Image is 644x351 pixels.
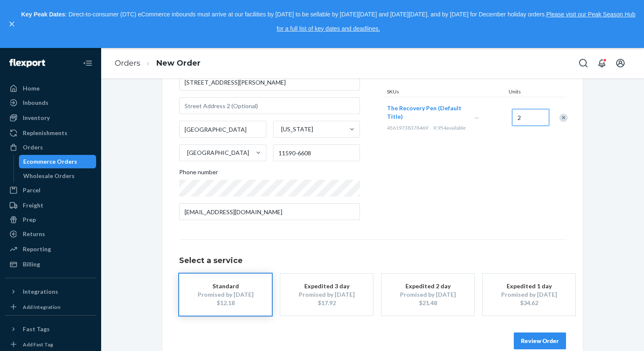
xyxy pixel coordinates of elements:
p: : Direct-to-consumer (DTC) eCommerce inbounds must arrive at our facilities by [DATE] to be sella... [20,8,636,36]
a: Orders [5,141,96,154]
div: [GEOGRAPHIC_DATA] [187,149,249,157]
button: Review Order [514,332,566,349]
a: Parcel [5,183,96,197]
div: Promised by [DATE] [394,290,462,299]
div: [US_STATE] [281,125,313,133]
div: Inbounds [23,98,48,107]
span: Phone number [179,168,218,180]
div: Home [23,84,40,93]
button: Expedited 2 dayPromised by [DATE]$21.48 [381,274,474,316]
input: City [179,121,266,138]
div: Reporting [23,245,51,253]
div: Add Integration [23,303,60,311]
a: Inbounds [5,96,96,109]
div: Standard [192,282,259,290]
span: 9,954 available [433,125,466,131]
div: SKUs [385,88,507,97]
div: Promised by [DATE] [495,290,563,299]
button: The Recovery Pen (Default Title) [387,104,464,121]
button: Open Search Box [575,55,592,72]
div: Billing [23,260,40,269]
div: $21.48 [394,299,462,307]
div: Orders [23,143,43,152]
div: Wholesale Orders [23,172,75,180]
div: Parcel [23,186,40,194]
strong: Key Peak Dates [21,11,65,18]
a: Ecommerce Orders [19,155,97,168]
a: Add Fast Tag [5,339,96,349]
button: Integrations [5,285,96,298]
a: Home [5,82,96,95]
button: close, [8,20,16,28]
button: Open account menu [612,55,629,72]
button: Close Navigation [79,55,96,72]
div: Expedited 2 day [394,282,462,290]
a: Inventory [5,111,96,125]
input: Quantity [512,109,549,126]
div: $12.18 [192,299,259,307]
input: ZIP Code [273,144,360,161]
span: — [474,114,479,121]
div: Add Fast Tag [23,341,53,348]
div: $17.92 [293,299,360,307]
span: The Recovery Pen (Default Title) [387,104,462,120]
div: $34.62 [495,299,563,307]
img: Flexport logo [9,59,45,67]
div: Freight [23,201,43,210]
div: Ecommerce Orders [23,157,77,166]
div: Fast Tags [23,325,50,333]
input: [GEOGRAPHIC_DATA] [186,149,187,157]
a: Add Integration [5,302,96,312]
input: Email (Only Required for International) [179,203,360,220]
div: Units [507,88,545,97]
div: Expedited 1 day [495,282,563,290]
a: Prep [5,213,96,226]
div: Promised by [DATE] [293,290,360,299]
div: Replenishments [23,129,67,137]
button: Expedited 1 dayPromised by [DATE]$34.62 [483,274,575,316]
span: 45619738378469 [387,125,428,131]
div: Integrations [23,287,58,296]
div: Inventory [23,114,50,122]
button: StandardPromised by [DATE]$12.18 [179,274,272,316]
a: Please visit our Peak Season Hub for a full list of key dates and deadlines. [276,11,635,32]
a: Wholesale Orders [19,169,97,183]
a: Billing [5,258,96,271]
a: Returns [5,227,96,241]
a: Orders [115,58,140,68]
a: Freight [5,199,96,212]
h1: Select a service [179,257,566,265]
input: Street Address [179,74,360,90]
ol: breadcrumbs [108,51,207,76]
button: Expedited 3 dayPromised by [DATE]$17.92 [280,274,373,316]
a: New Order [156,58,201,68]
div: Returns [23,230,45,238]
a: Replenishments [5,126,96,140]
div: Expedited 3 day [293,282,360,290]
div: Prep [23,215,36,224]
div: Remove Item [559,114,568,122]
div: Promised by [DATE] [192,290,259,299]
button: Open notifications [593,55,610,72]
a: Reporting [5,242,96,256]
input: [US_STATE] [280,125,281,133]
button: Fast Tags [5,322,96,336]
input: Street Address 2 (Optional) [179,97,360,114]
